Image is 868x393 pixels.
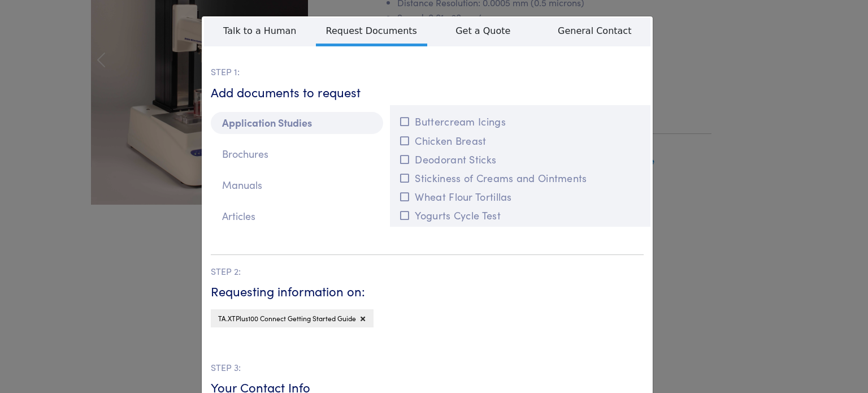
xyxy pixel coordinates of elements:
button: Wheat Flour Tortillas [397,187,644,206]
p: STEP 1: [211,64,644,79]
span: Talk to a Human [204,18,316,44]
p: STEP 2: [211,264,644,279]
span: General Contact [539,18,651,44]
span: Request Documents [316,18,428,46]
h6: Add documents to request [211,84,644,101]
span: TA.XTPlus100 Connect Getting Started Guide [218,313,356,323]
button: Stickiness of Creams and Ointments [397,169,644,187]
p: Brochures [211,143,383,165]
span: Get a Quote [427,18,539,44]
h6: Requesting information on: [211,283,644,300]
p: Manuals [211,174,383,196]
button: Toothpaste - Tarter Control Gel [397,225,644,244]
p: Articles [211,205,383,227]
button: Deodorant Sticks [397,150,644,169]
p: Application Studies [211,112,383,134]
button: Yogurts Cycle Test [397,206,644,224]
p: STEP 3: [211,360,644,375]
button: Buttercream Icings [397,112,644,131]
button: Chicken Breast [397,131,644,150]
